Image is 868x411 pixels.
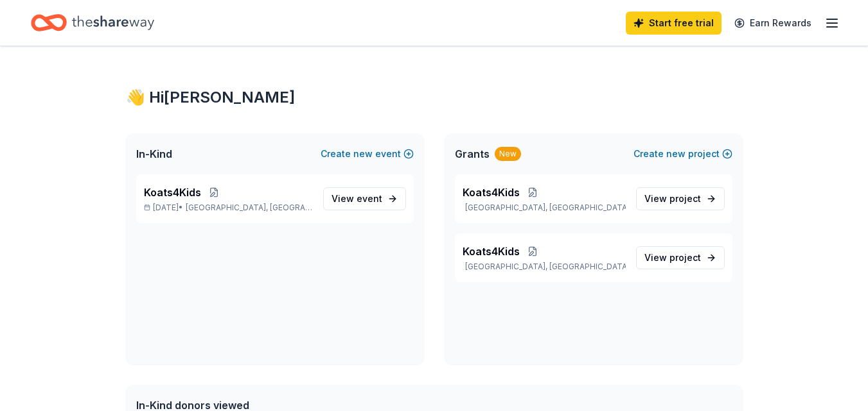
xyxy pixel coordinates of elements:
[669,252,701,263] span: project
[727,12,819,35] a: Earn Rewards
[636,246,725,269] a: View project
[463,185,520,200] span: Koats4Kids
[321,146,414,162] button: Createnewevent
[463,262,626,272] p: [GEOGRAPHIC_DATA], [GEOGRAPHIC_DATA]
[353,146,373,162] span: new
[633,146,732,162] button: Createnewproject
[626,12,722,35] a: Start free trial
[31,8,154,38] a: Home
[463,244,520,259] span: Koats4Kids
[323,187,406,210] a: View event
[455,146,490,162] span: Grants
[332,191,382,206] span: View
[644,191,701,206] span: View
[144,203,313,213] p: [DATE] •
[644,250,701,265] span: View
[463,203,626,213] p: [GEOGRAPHIC_DATA], [GEOGRAPHIC_DATA]
[669,193,701,204] span: project
[495,147,521,161] div: New
[357,193,382,204] span: event
[136,146,172,162] span: In-Kind
[144,185,201,200] span: Koats4Kids
[636,187,725,210] a: View project
[666,146,686,162] span: new
[186,203,312,213] span: [GEOGRAPHIC_DATA], [GEOGRAPHIC_DATA]
[126,87,743,108] div: 👋 Hi [PERSON_NAME]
